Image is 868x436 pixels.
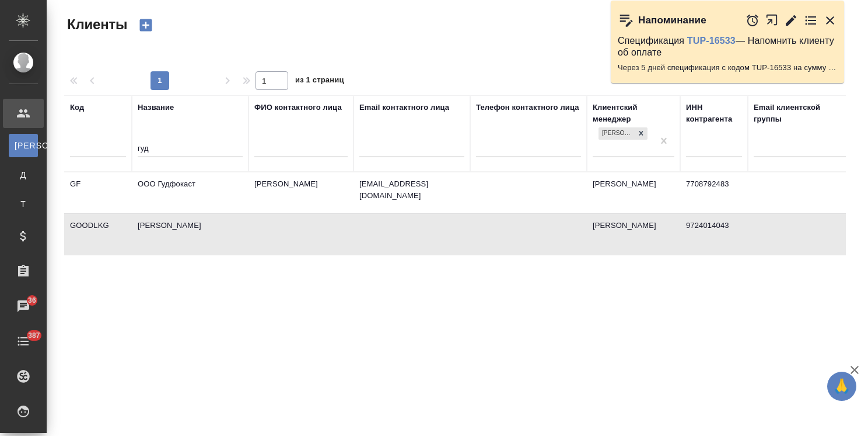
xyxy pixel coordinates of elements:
[9,134,38,157] a: [PERSON_NAME]
[680,214,748,255] td: 9724014043
[687,36,736,46] a: TUP-16533
[21,330,47,341] span: 387
[359,178,464,202] p: [EMAIL_ADDRESS][DOMAIN_NAME]
[15,198,32,210] span: Т
[138,102,174,113] div: Название
[745,13,759,27] button: Отложить
[15,140,32,151] span: [PERSON_NAME]
[823,13,837,27] button: Закрыть
[132,214,249,255] td: [PERSON_NAME]
[295,73,344,90] span: из 1 страниц
[597,126,649,141] div: Усманова Ольга
[638,15,706,26] p: Напоминание
[754,102,847,125] div: Email клиентской группы
[9,192,38,216] a: Т
[70,102,84,113] div: Код
[784,13,798,27] button: Редактировать
[587,214,680,255] td: [PERSON_NAME]
[359,102,449,113] div: Email контактного лица
[804,13,818,27] button: Перейти в todo
[9,163,38,186] a: Д
[15,169,32,181] span: Д
[249,172,353,213] td: [PERSON_NAME]
[686,102,742,125] div: ИНН контрагента
[21,295,43,306] span: 36
[587,172,680,213] td: [PERSON_NAME]
[593,102,674,125] div: Клиентский менеджер
[132,172,249,213] td: ООО Гудфокаст
[476,102,579,113] div: Телефон контактного лица
[254,102,342,113] div: ФИО контактного лица
[598,127,635,140] div: [PERSON_NAME]
[765,8,779,33] button: Открыть в новой вкладке
[832,374,852,399] span: 🙏
[680,172,748,213] td: 7708792483
[3,292,44,321] a: 36
[827,372,856,401] button: 🙏
[64,214,132,255] td: GOODLKG
[132,15,160,35] button: Создать
[64,172,132,213] td: GF
[3,327,44,356] a: 387
[618,35,837,58] p: Спецификация — Напомнить клиенту об оплате
[64,15,127,34] span: Клиенты
[618,62,837,74] p: Через 5 дней спецификация с кодом TUP-16533 на сумму 1393.32 RUB будет просрочена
